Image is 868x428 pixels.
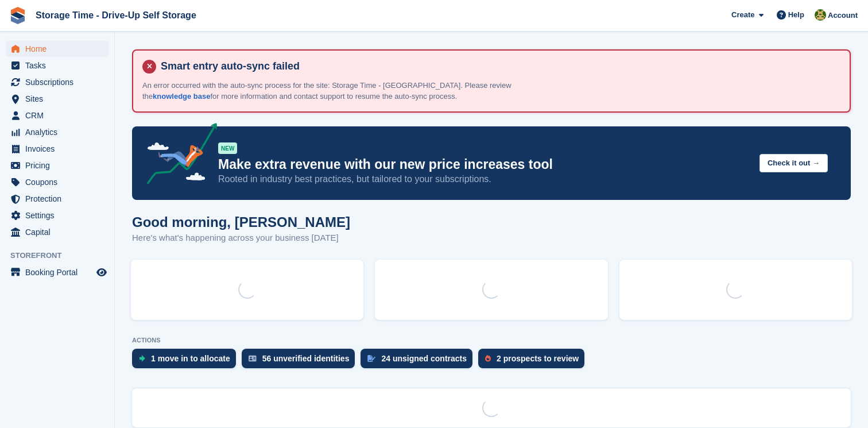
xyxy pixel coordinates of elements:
[6,264,108,280] a: menu
[361,349,478,374] a: 24 unsigned contracts
[25,57,94,74] span: Tasks
[249,355,257,362] img: verify_identity-adf6edd0f0f0b5bbfe63781bf79b02c33cf7c696d77639b501bdc392416b5a36.svg
[731,9,754,21] span: Create
[9,7,26,24] img: stora-icon-8386f47178a22dfd0bd8f6a31ec36ba5ce8667c1dd55bd0f319d3a0aa187defe.svg
[25,207,94,223] span: Settings
[6,57,108,74] a: menu
[25,124,94,140] span: Analytics
[218,142,237,154] div: NEW
[497,354,579,363] div: 2 prospects to review
[95,265,108,279] a: Preview store
[6,207,108,223] a: menu
[367,355,375,362] img: contract_signature_icon-13c848040528278c33f63329250d36e43548de30e8caae1d1a13099fd9432cc5.svg
[6,107,108,124] a: menu
[6,124,108,140] a: menu
[6,224,108,240] a: menu
[242,349,361,374] a: 56 unverified identities
[759,154,828,173] button: Check it out →
[6,141,108,157] a: menu
[815,9,826,21] img: Zain Sarwar
[151,354,230,363] div: 1 move in to allocate
[25,141,94,157] span: Invoices
[6,41,108,57] a: menu
[156,60,840,73] h4: Smart entry auto-sync failed
[137,123,218,188] img: price-adjustments-announcement-icon-8257ccfd72463d97f412b2fc003d46551f7dbcb40ab6d574587a9cd5c0d94...
[478,349,590,374] a: 2 prospects to review
[218,173,750,186] p: Rooted in industry best practices, but tailored to your subscriptions.
[31,6,201,25] a: Storage Time - Drive-Up Self Storage
[132,214,350,230] h1: Good morning, [PERSON_NAME]
[25,91,94,107] span: Sites
[25,107,94,124] span: CRM
[25,157,94,173] span: Pricing
[25,224,94,240] span: Capital
[828,10,858,21] span: Account
[485,355,491,362] img: prospect-51fa495bee0391a8d652442698ab0144808aea92771e9ea1ae160a38d050c398.svg
[6,157,108,173] a: menu
[6,91,108,107] a: menu
[10,250,114,261] span: Storefront
[25,191,94,207] span: Protection
[6,74,108,90] a: menu
[132,337,851,344] p: ACTIONS
[381,354,467,363] div: 24 unsigned contracts
[132,349,242,374] a: 1 move in to allocate
[25,41,94,57] span: Home
[139,355,145,362] img: move_ins_to_allocate_icon-fdf77a2bb77ea45bf5b3d319d69a93e2d87916cf1d5bf7949dd705db3b84f3ca.svg
[262,354,350,363] div: 56 unverified identities
[25,74,94,90] span: Subscriptions
[132,232,350,245] p: Here's what's happening across your business [DATE]
[6,174,108,190] a: menu
[218,156,750,173] p: Make extra revenue with our new price increases tool
[142,80,544,102] p: An error occurred with the auto-sync process for the site: Storage Time - [GEOGRAPHIC_DATA]. Plea...
[25,264,94,280] span: Booking Portal
[25,174,94,190] span: Coupons
[788,9,804,21] span: Help
[153,92,210,101] a: knowledge base
[6,191,108,207] a: menu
